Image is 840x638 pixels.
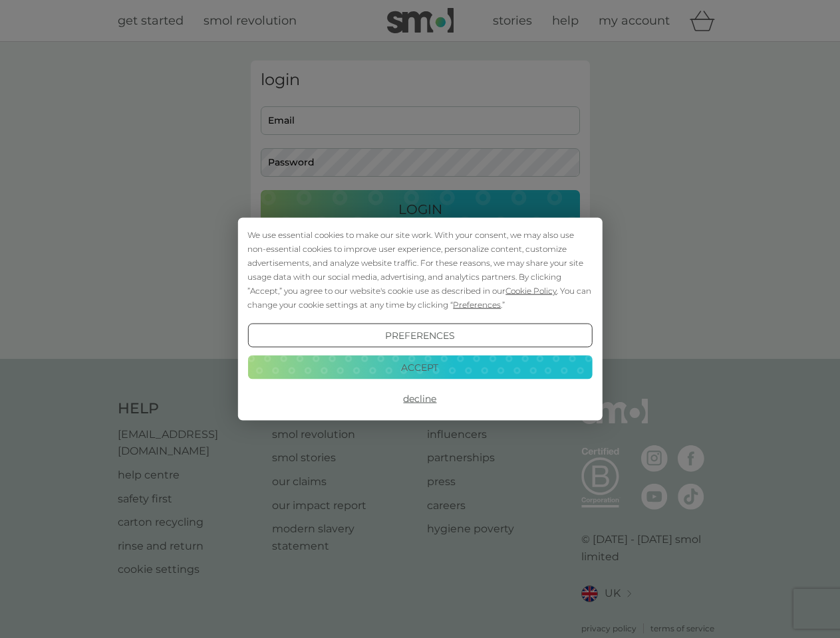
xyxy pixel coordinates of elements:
[247,228,592,312] div: We use essential cookies to make our site work. With your consent, we may also use non-essential ...
[247,387,592,411] button: Decline
[247,355,592,379] button: Accept
[247,324,592,348] button: Preferences
[237,218,602,421] div: Cookie Consent Prompt
[505,286,557,296] span: Cookie Policy
[453,300,501,310] span: Preferences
